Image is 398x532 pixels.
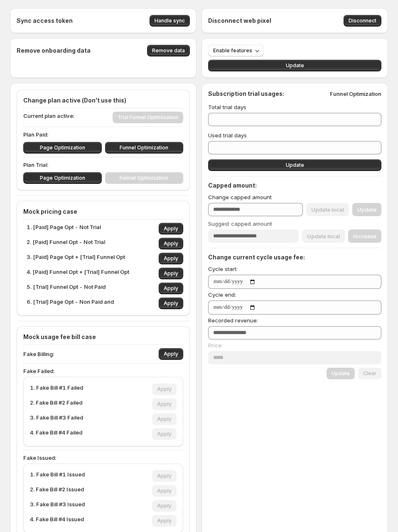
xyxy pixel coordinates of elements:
[30,383,83,395] p: 1. Fake Bill #1 Failed
[30,485,84,497] p: 2. Fake Bill #2 Issued
[27,283,106,294] p: 5. [Trial] Funnel Opt - Not Paid
[208,266,238,272] span: Cycle start:
[208,159,381,171] button: Update
[164,255,178,262] span: Apply
[164,351,178,357] span: Apply
[208,291,236,298] span: Cycle end:
[23,207,183,216] h4: Mock pricing case
[147,45,190,56] button: Remove data
[208,132,247,139] span: Used trial days
[286,162,304,168] span: Update
[23,333,183,341] h4: Mock usage fee bill case
[30,398,82,410] p: 2. Fake Bill #2 Failed
[208,60,381,71] button: Update
[27,223,101,234] p: 1. [Paid] Page Opt - Not Trial
[208,317,258,324] span: Recorded revenue:
[164,240,178,247] span: Apply
[120,144,168,151] span: Funnel Optimization
[152,47,185,54] span: Remove data
[23,130,183,139] p: Plan Paid:
[17,17,73,25] h4: Sync access token
[208,194,272,200] span: Change capped amount
[30,470,85,482] p: 1. Fake Bill #1 Issued
[23,454,183,462] p: Fake Issued:
[164,270,178,277] span: Apply
[344,15,381,27] button: Disconnect
[208,253,381,261] h4: Change current cycle usage fee:
[23,161,183,169] p: Plan Trial:
[30,515,84,527] p: 4. Fake Bill #4 Issued
[23,112,75,123] p: Current plan active:
[159,238,183,249] button: Apply
[208,104,246,110] span: Total trial days
[30,428,82,440] p: 4. Fake Bill #4 Failed
[159,268,183,279] button: Apply
[27,253,125,264] p: 3. [Paid] Page Opt + [Trial] Funnel Opt
[150,15,190,27] button: Handle sync
[159,253,183,264] button: Apply
[208,220,272,227] span: Suggest capped amount
[23,350,54,358] p: Fake Billing:
[40,144,85,151] span: Page Optimization
[208,45,264,56] button: Enable features
[213,47,252,54] span: Enable features
[27,298,114,309] p: 6. [Trial] Page Opt - Non Paid and
[159,348,183,360] button: Apply
[208,342,223,349] span: Price:
[349,17,376,24] span: Disconnect
[23,367,183,375] p: Fake Failed:
[40,175,85,181] span: Page Optimization
[330,90,381,98] p: Funnel Optimization
[164,225,178,232] span: Apply
[155,17,185,24] span: Handle sync
[23,172,102,184] button: Page Optimization
[105,142,184,154] button: Funnel Optimization
[30,413,83,425] p: 3. Fake Bill #3 Failed
[17,46,91,55] h4: Remove onboarding data
[208,17,271,25] h4: Disconnect web pixel
[27,238,105,249] p: 2. [Paid] Funnel Opt - Not Trial
[208,181,381,190] h4: Capped amount:
[159,223,183,234] button: Apply
[159,298,183,309] button: Apply
[286,62,304,69] span: Update
[23,142,102,154] button: Page Optimization
[27,268,129,279] p: 4. [Paid] Funnel Opt + [Trial] Funnel Opt
[208,90,284,98] h4: Subscription trial usages:
[164,285,178,292] span: Apply
[164,300,178,307] span: Apply
[23,96,183,105] h4: Change plan active (Don't use this)
[30,500,85,512] p: 3. Fake Bill #3 Issued
[159,283,183,294] button: Apply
